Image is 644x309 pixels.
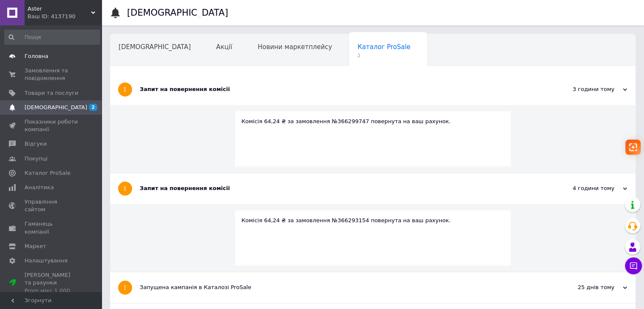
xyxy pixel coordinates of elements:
[25,140,47,148] span: Відгуки
[25,198,78,213] span: Управління сайтом
[25,104,87,111] span: [DEMOGRAPHIC_DATA]
[4,30,100,45] input: Пошук
[25,220,78,235] span: Гаманець компанії
[140,86,542,93] div: Запит на повернення комісії
[25,257,68,265] span: Налаштування
[542,86,627,93] div: 3 години тому
[25,271,78,295] span: [PERSON_NAME] та рахунки
[25,287,78,295] div: Prom мікс 1 000
[25,52,48,60] span: Головна
[542,185,627,192] div: 4 години тому
[625,257,642,274] button: Чат з покупцем
[28,13,102,20] div: Ваш ID: 4137190
[357,52,410,59] span: 2
[28,5,91,13] span: Aster
[25,118,78,133] span: Показники роботи компанії
[25,169,70,177] span: Каталог ProSale
[25,67,78,82] span: Замовлення та повідомлення
[119,43,191,51] span: [DEMOGRAPHIC_DATA]
[140,185,542,192] div: Запит на повернення комісії
[357,43,410,51] span: Каталог ProSale
[241,118,504,125] div: Комісія 64,24 ₴ за замовлення №366299747 повернута на ваш рахунок.
[140,284,542,291] div: Запущена кампанія в Каталозі ProSale
[89,104,97,111] span: 2
[241,217,504,224] div: Комісія 64,24 ₴ за замовлення №366293154 повернута на ваш рахунок.
[25,184,54,191] span: Аналітика
[25,89,78,97] span: Товари та послуги
[542,284,627,291] div: 25 днів тому
[127,8,228,18] h1: [DEMOGRAPHIC_DATA]
[257,43,332,51] span: Новини маркетплейсу
[25,155,47,163] span: Покупці
[25,243,46,250] span: Маркет
[216,43,232,51] span: Акції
